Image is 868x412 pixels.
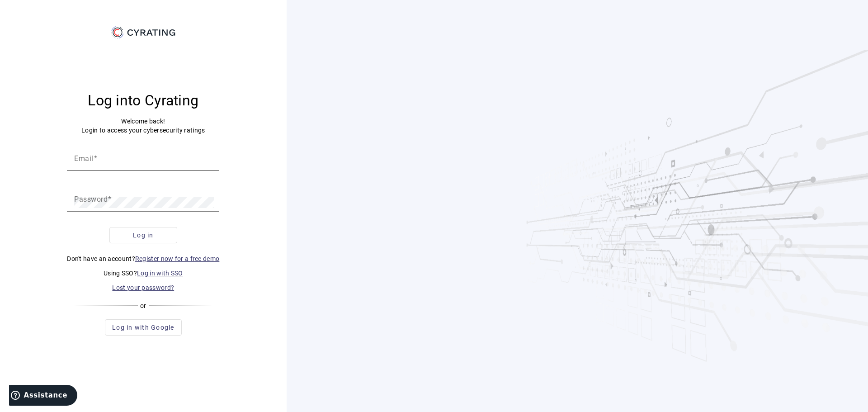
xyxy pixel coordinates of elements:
button: Log in [109,227,177,243]
span: Log in with Google [112,323,175,332]
div: or [74,301,212,310]
g: CYRATING [127,29,175,36]
a: Lost your password? [112,284,174,291]
p: Don't have an account? [67,254,219,263]
a: Register now for a free demo [135,255,219,262]
button: Log in with Google [105,319,182,336]
p: Welcome back! Login to access your cybersecurity ratings [67,117,219,135]
iframe: Ouvre un widget dans lequel vous pouvez trouver plus d’informations [9,385,77,407]
h3: Log into Cyrating [67,91,219,109]
mat-label: Password [74,194,108,203]
span: Log in [133,231,154,240]
a: Log in with SSO [137,270,183,277]
mat-label: Email [74,154,94,162]
p: Using SSO? [67,269,219,278]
